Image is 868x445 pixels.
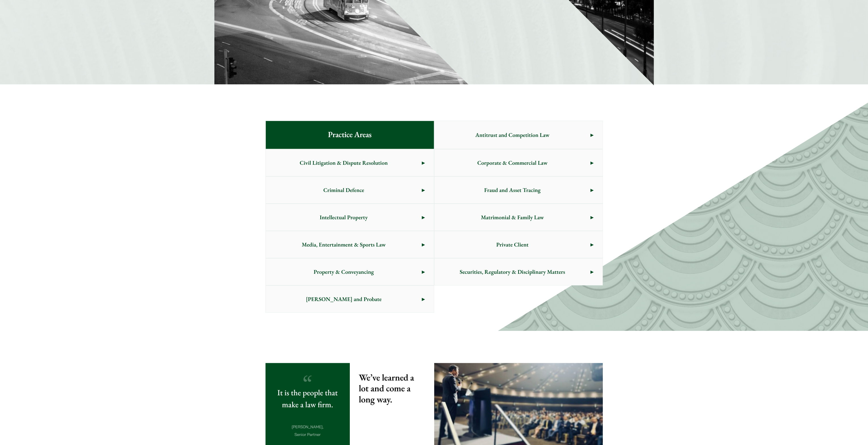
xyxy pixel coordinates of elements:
span: Antitrust and Competition Law [434,122,591,148]
span: Property & Conveyancing [266,258,422,285]
a: Antitrust and Competition Law [434,121,603,149]
span: Securities, Regulatory & Disciplinary Matters [434,258,591,285]
span: Intellectual Property [266,204,422,231]
a: Civil Litigation & Dispute Resolution [266,149,434,176]
a: Criminal Defence [266,177,434,203]
a: Private Client [434,231,603,258]
span: Corporate & Commercial Law [434,149,591,176]
a: Corporate & Commercial Law [434,149,603,176]
span: Fraud and Asset Tracing [434,177,591,203]
span: Criminal Defence [266,177,422,203]
span: Media, Entertainment & Sports Law [266,231,422,258]
strong: We’ve learned a lot and come a long way. [359,371,414,405]
a: Media, Entertainment & Sports Law [266,231,434,258]
span: Civil Litigation & Dispute Resolution [266,149,422,176]
a: Intellectual Property [266,204,434,231]
p: It is the people that make a law firm. [275,387,341,411]
a: Matrimonial & Family Law [434,204,603,231]
span: Matrimonial & Family Law [434,204,591,231]
a: Property & Conveyancing [266,258,434,285]
a: Fraud and Asset Tracing [434,177,603,203]
span: Private Client [434,231,591,258]
a: Securities, Regulatory & Disciplinary Matters [434,258,603,285]
cite: [PERSON_NAME], Senior Partner [292,424,323,437]
span: [PERSON_NAME] and Probate [266,286,422,312]
a: [PERSON_NAME] and Probate [266,286,434,312]
span: Practice Areas [319,121,380,149]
